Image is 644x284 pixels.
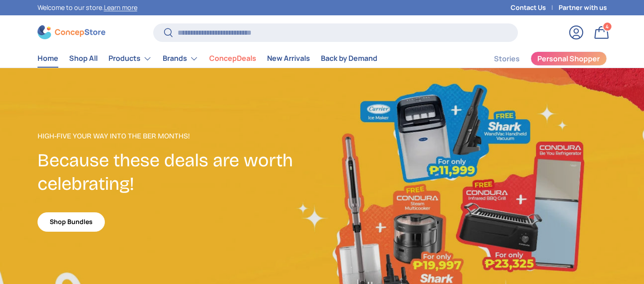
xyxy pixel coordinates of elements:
nav: Primary [38,50,377,68]
a: Shop Bundles [38,212,105,232]
a: Personal Shopper [531,51,607,66]
a: Learn more [104,3,137,12]
summary: Brands [157,50,204,68]
span: Personal Shopper [537,55,600,62]
a: Products [108,50,152,68]
a: ConcepDeals [209,50,256,67]
span: 4 [606,23,609,30]
nav: Secondary [472,50,607,68]
a: Contact Us [511,3,559,13]
h2: Because these deals are worth celebrating! [38,149,322,196]
img: ConcepStore [38,25,105,39]
a: Shop All [69,50,98,67]
summary: Products [103,50,157,68]
p: Welcome to our store. [38,3,137,13]
a: Brands [163,50,198,68]
p: High-Five Your Way Into the Ber Months! [38,131,322,142]
a: Partner with us [559,3,607,13]
a: Stories [494,50,520,68]
a: Back by Demand [321,50,377,67]
a: Home [38,50,58,67]
a: New Arrivals [267,50,310,67]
